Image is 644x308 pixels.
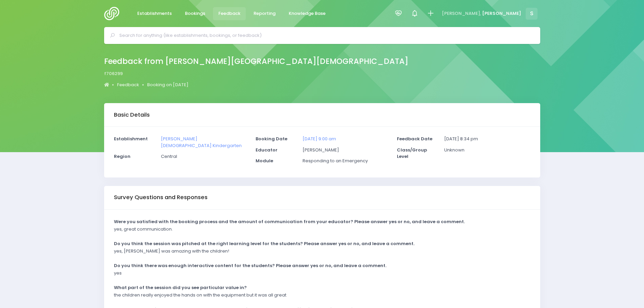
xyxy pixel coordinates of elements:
strong: Were you satisfied with the booking process and the amount of communication from your educator? P... [114,218,465,225]
strong: Region [114,153,130,160]
a: Knowledge Base [283,7,331,20]
span: Reporting [254,10,276,17]
span: Feedback [218,10,240,17]
span: [PERSON_NAME] [482,10,521,17]
a: [DATE] 9:00 am [303,136,336,142]
strong: What part of the session did you see particular value in? [114,284,247,291]
strong: Do you think the session was pitched at the right learning level for the students? Please answer ... [114,240,414,247]
span: Knowledge Base [289,10,326,17]
input: Search for anything (like establishments, bookings, or feedback) [119,30,531,41]
a: Establishments [132,7,177,20]
p: Responding to an Emergency [303,158,388,164]
p: yes, great communication. [114,226,173,233]
span: Bookings [185,10,205,17]
span: [PERSON_NAME], [442,10,481,17]
p: [PERSON_NAME] [303,147,388,153]
span: Establishments [137,10,172,17]
div: Central [157,153,251,164]
strong: Module [256,158,273,164]
span: S [526,8,538,20]
a: Bookings [180,7,211,20]
p: yes [114,270,122,277]
strong: Class/Group Level [397,147,427,160]
a: Booking on [DATE] [147,81,188,88]
strong: Booking Date [256,136,287,142]
p: Unknown [444,147,530,153]
h3: Survey Questions and Responses [114,194,208,201]
img: Logo [104,7,123,20]
h2: Feedback from [PERSON_NAME][GEOGRAPHIC_DATA][DEMOGRAPHIC_DATA] [104,57,408,66]
a: [PERSON_NAME] [DEMOGRAPHIC_DATA] Kindergarten [161,136,242,149]
h3: Basic Details [114,112,150,118]
a: Feedback [213,7,246,20]
strong: Establishment [114,136,148,142]
strong: Educator [256,147,278,153]
a: Feedback [117,81,139,88]
span: f706299 [104,70,123,77]
strong: Do you think there was enough interactive content for the students? Please answer yes or no, and ... [114,262,386,269]
p: the children really enjoyed the hands on with the equipment but it was all great [114,292,286,299]
p: yes, [PERSON_NAME] was amazing with the children! [114,248,229,255]
a: Reporting [248,7,281,20]
p: [DATE] 8:34 pm [444,136,530,142]
strong: Feedback Date [397,136,432,142]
